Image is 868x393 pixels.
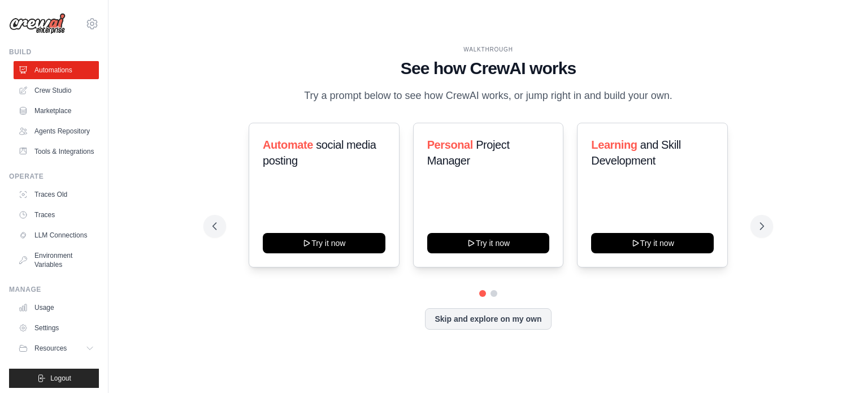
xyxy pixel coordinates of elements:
span: Resources [34,344,67,353]
button: Try it now [427,233,550,253]
button: Try it now [591,233,714,253]
a: LLM Connections [14,226,99,244]
img: Logo [9,13,66,34]
div: Build [9,47,99,57]
button: Logout [9,369,99,388]
a: Environment Variables [14,247,99,274]
a: Automations [14,61,99,79]
span: Personal [427,139,473,151]
a: Traces [14,206,99,224]
a: Marketplace [14,102,99,120]
a: Usage [14,299,99,317]
a: Tools & Integrations [14,142,99,161]
a: Crew Studio [14,81,99,100]
button: Resources [14,339,99,357]
span: Automate [263,139,313,151]
p: Try a prompt below to see how CrewAI works, or jump right in and build your own. [298,88,678,104]
div: Operate [9,172,99,181]
a: Traces Old [14,185,99,204]
span: social media posting [263,139,376,167]
div: WALKTHROUGH [212,45,764,54]
div: Manage [9,285,99,294]
a: Settings [14,319,99,337]
span: Learning [591,139,637,151]
button: Try it now [263,233,385,253]
button: Skip and explore on my own [425,308,551,330]
h1: See how CrewAI works [212,58,764,79]
span: and Skill Development [591,139,680,167]
span: Logout [50,374,71,383]
a: Agents Repository [14,122,99,140]
span: Project Manager [427,139,510,167]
